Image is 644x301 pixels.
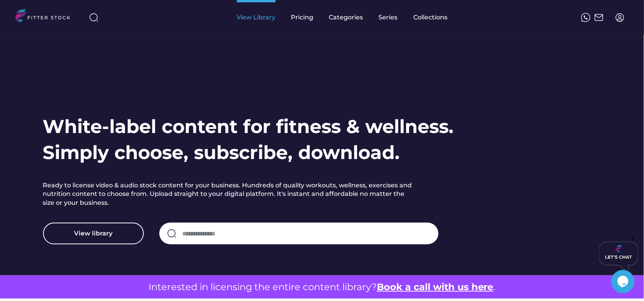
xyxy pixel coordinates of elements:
div: Series [379,13,398,22]
button: View library [43,223,144,244]
img: search-normal%203.svg [89,13,98,22]
div: Pricing [291,13,314,22]
img: search-normal.svg [167,229,176,238]
div: Collections [414,13,448,22]
img: LOGO.svg [16,9,77,24]
h1: White-label content for fitness & wellness. Simply choose, subscribe, download. [43,114,454,166]
img: profile-circle.svg [615,13,625,22]
iframe: chat widget [611,270,636,293]
h2: Ready to license video & audio stock content for your business. Hundreds of quality workouts, wel... [43,181,415,207]
img: meteor-icons_whatsapp%20%281%29.svg [581,13,590,22]
div: fvck [329,4,339,12]
iframe: chat widget [599,235,638,271]
div: View Library [237,13,276,22]
img: Frame%2051.svg [594,13,604,22]
a: Book a call with us here [377,281,494,292]
div: Categories [329,13,363,22]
